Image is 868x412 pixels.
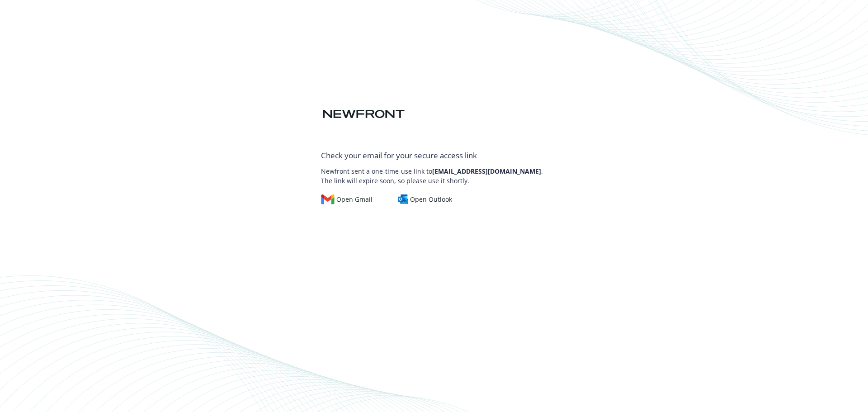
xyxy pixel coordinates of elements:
div: Open Gmail [321,194,373,204]
div: Check your email for your secure access link [321,150,547,161]
a: Open Outlook [398,194,460,204]
img: outlook-logo.svg [398,194,409,204]
img: Newfront logo [321,106,406,122]
p: Newfront sent a one-time-use link to . The link will expire soon, so please use it shortly. [321,162,547,185]
div: Open Outlook [398,194,453,204]
img: gmail-logo.svg [321,194,335,204]
b: [EMAIL_ADDRESS][DOMAIN_NAME] [432,167,541,175]
a: Open Gmail [321,194,380,204]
